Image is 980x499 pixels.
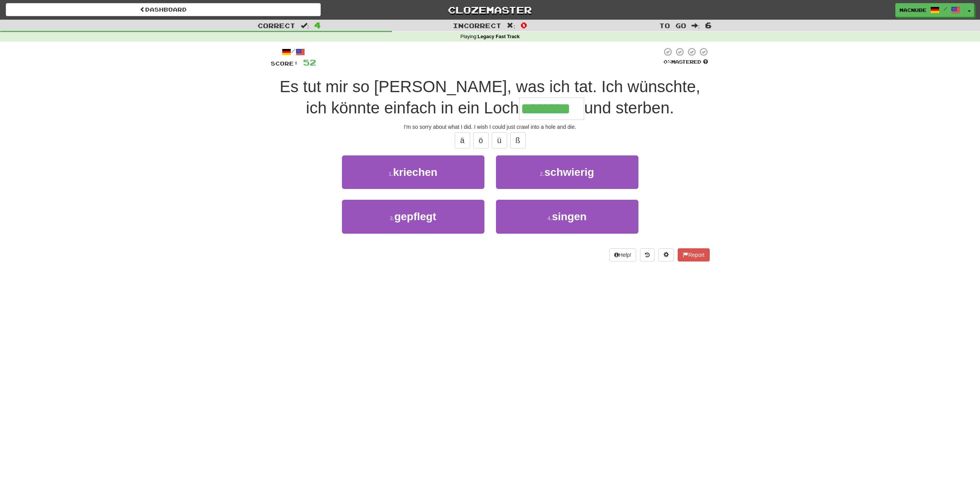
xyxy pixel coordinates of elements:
button: ä [455,132,470,148]
small: 3 . [390,215,394,221]
button: ö [473,132,489,148]
span: 0 % [663,59,671,65]
a: Dashboard [6,3,321,16]
span: 52 [303,57,316,67]
span: schwierig [544,166,594,178]
button: Round history (alt+y) [640,248,655,261]
span: kriechen [393,166,437,178]
span: 0 [521,20,527,30]
strong: Legacy Fast Track [477,34,519,39]
span: To go [659,22,686,29]
button: Report [678,248,709,261]
span: Es tut mir so [PERSON_NAME], was ich tat. Ich wünschte, ich könnte einfach in ein Loch [280,78,700,117]
a: Clozemaster [332,3,647,17]
button: ü [492,132,507,148]
div: Mastered [662,59,710,66]
span: 6 [705,20,712,30]
span: gepflegt [394,211,436,223]
button: Help! [609,248,637,261]
button: 2.schwierig [496,155,638,189]
span: singen [552,211,586,223]
span: und sterben. [584,99,674,117]
a: macnube / [895,3,965,17]
span: Incorrect [453,22,501,29]
span: : [692,22,700,29]
span: : [507,22,515,29]
small: 4 . [548,215,552,221]
div: / [271,47,316,57]
span: Correct [258,22,295,29]
button: 3.gepflegt [342,200,484,233]
button: 1.kriechen [342,155,484,189]
button: ß [510,132,526,148]
span: Score: [271,60,298,67]
span: macnube [900,7,926,13]
span: / [943,6,947,12]
button: 4.singen [496,200,638,233]
small: 2 . [540,171,544,177]
span: 4 [314,20,321,30]
small: 1 . [389,171,393,177]
span: : [301,22,309,29]
div: I'm so sorry about what I did. I wish I could just crawl into a hole and die. [271,123,710,131]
